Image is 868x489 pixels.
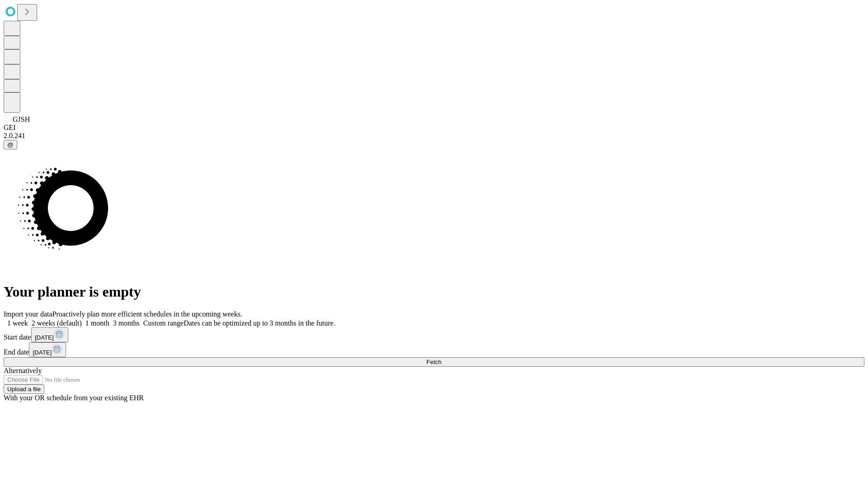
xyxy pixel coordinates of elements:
button: [DATE] [29,342,66,357]
div: Start date [4,327,864,342]
span: 3 months [113,319,140,327]
span: Proactively plan more efficient schedules in the upcoming weeks. [52,310,242,318]
span: Fetch [426,359,441,365]
span: @ [7,141,14,148]
span: Custom range [143,319,184,327]
button: Fetch [4,357,864,367]
span: 1 month [85,319,109,327]
span: Import your data [4,310,52,318]
span: 2 weeks (default) [32,319,82,327]
span: 1 week [7,319,28,327]
span: Dates can be optimized up to 3 months in the future. [184,319,335,327]
button: @ [4,140,17,149]
span: [DATE] [33,349,52,356]
div: GEI [4,124,864,132]
button: Upload a file [4,384,44,394]
h1: Your planner is empty [4,283,864,300]
span: GJSH [13,115,30,123]
div: 2.0.241 [4,132,864,140]
span: [DATE] [35,334,54,341]
button: [DATE] [31,327,68,342]
div: End date [4,342,864,357]
span: Alternatively [4,367,42,374]
span: With your OR schedule from your existing EHR [4,394,144,402]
